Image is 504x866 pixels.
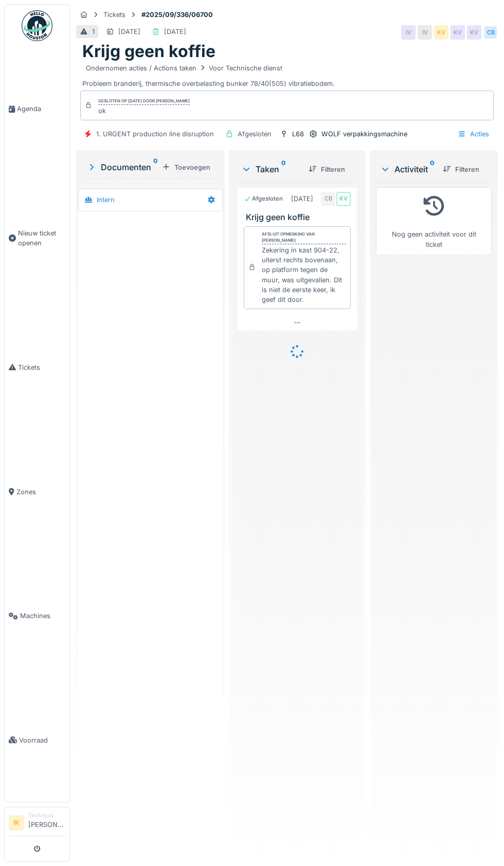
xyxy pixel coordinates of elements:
[17,104,65,114] span: Agenda
[86,161,158,173] div: Documenten
[164,27,186,37] div: [DATE]
[158,160,214,174] div: Toevoegen
[430,163,435,175] sup: 0
[9,815,24,831] li: IK
[5,429,69,554] a: Zones
[9,811,65,836] a: IK Technicus[PERSON_NAME]
[321,129,407,139] div: WOLF verpakkingsmachine
[483,25,498,40] div: CB
[98,106,190,116] div: ok
[262,231,346,244] div: Afsluit opmerking van [PERSON_NAME]
[304,163,349,176] div: Filteren
[401,25,416,40] div: IV
[418,25,432,40] div: IV
[28,811,65,834] li: [PERSON_NAME]
[28,811,65,819] div: Technicus
[153,161,158,173] sup: 0
[281,163,286,175] sup: 0
[103,10,125,20] div: Tickets
[467,25,481,40] div: KV
[96,129,214,139] div: 1. URGENT production line disruption
[22,10,52,41] img: Badge_color-CXgf-gQk.svg
[238,129,272,139] div: Afgesloten
[5,171,69,305] a: Nieuw ticket openen
[97,195,115,205] div: Intern
[82,42,215,61] h1: Krijg geen koffie
[246,212,353,222] h3: Krijg geen koffie
[18,228,65,248] span: Nieuw ticket openen
[19,735,65,745] span: Voorraad
[5,47,69,171] a: Agenda
[82,62,492,88] div: Probleem branderij, thermische overbelasting bunker 78/40(505) vibratiebodem.
[20,611,65,621] span: Machines
[453,127,494,141] div: Acties
[5,678,69,803] a: Voorraad
[321,192,335,206] div: CB
[137,10,217,20] strong: #2025/09/336/06700
[98,98,190,105] div: Gesloten op [DATE] door [PERSON_NAME]
[118,27,140,37] div: [DATE]
[383,192,485,249] div: Nog geen activiteit voor dit ticket
[5,554,69,678] a: Machines
[241,163,300,175] div: Taken
[244,194,283,203] div: Afgesloten
[16,487,65,497] span: Zones
[336,192,351,206] div: KV
[92,27,95,37] div: 1
[5,305,69,430] a: Tickets
[434,25,448,40] div: KV
[380,163,435,175] div: Activiteit
[86,63,282,73] div: Ondernomen acties / Actions taken Voor Technische dienst
[262,245,346,304] div: Zekering in kast 904-22, uiterst rechts bovenaan, op platform tegen de muur, was uitgevallen. Dit...
[439,163,483,176] div: Filteren
[292,129,304,139] div: L68
[18,363,65,372] span: Tickets
[451,25,465,40] div: KV
[291,194,313,204] div: [DATE]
